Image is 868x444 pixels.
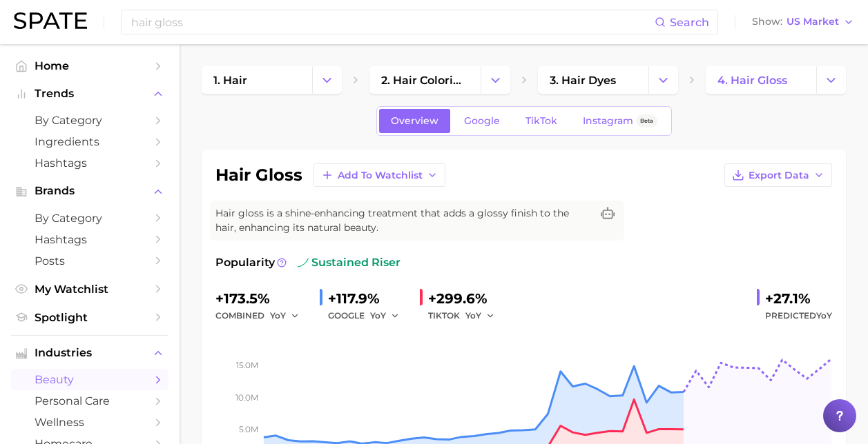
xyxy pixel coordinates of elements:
button: Change Category [648,66,678,94]
div: GOOGLE [328,307,409,324]
a: wellness [11,412,168,433]
span: Hair gloss is a shine-enhancing treatment that adds a glossy finish to the hair, enhancing its na... [215,206,591,235]
a: Spotlight [11,307,168,328]
span: Industries [35,347,145,359]
button: ShowUS Market [749,13,858,31]
span: personal care [35,394,145,407]
span: My Watchlist [35,283,145,296]
button: Brands [11,181,168,201]
span: Beta [640,115,653,127]
span: Brands [35,185,145,197]
a: InstagramBeta [571,109,669,133]
img: sustained riser [298,257,309,268]
div: +173.5% [215,287,309,310]
span: 2. hair coloring products [381,74,468,87]
span: Ingredients [35,135,145,148]
span: Hashtags [35,157,145,170]
div: combined [215,307,309,324]
button: Add to Watchlist [314,163,445,187]
a: Hashtags [11,152,168,174]
a: 3. hair dyes [538,66,648,94]
button: YoY [465,307,495,324]
span: wellness [35,416,145,429]
span: Instagram [583,115,633,127]
div: TIKTOK [428,307,504,324]
span: by Category [35,114,145,127]
button: YoY [270,307,300,324]
span: 3. hair dyes [550,74,616,87]
button: Industries [11,343,168,363]
span: Spotlight [35,311,145,324]
span: YoY [816,310,832,321]
span: beauty [35,373,145,386]
div: +299.6% [428,287,504,310]
a: personal care [11,390,168,412]
div: +27.1% [765,287,832,310]
span: Popularity [215,254,275,271]
a: Posts [11,250,168,272]
button: Change Category [312,66,342,94]
span: Hashtags [35,233,145,246]
a: Home [11,55,168,77]
button: Change Category [481,66,510,94]
a: 4. hair gloss [706,66,816,94]
a: Ingredients [11,131,168,152]
span: Add to Watchlist [338,170,423,181]
input: Search here for a brand, industry, or ingredient [130,10,655,34]
a: My Watchlist [11,279,168,300]
a: beauty [11,369,168,390]
span: TikTok [525,115,557,127]
span: by Category [35,212,145,225]
a: 2. hair coloring products [369,66,480,94]
span: Predicted [765,307,832,324]
span: Trends [35,88,145,100]
a: 1. hair [202,66,312,94]
span: 1. hair [213,74,247,87]
span: US Market [787,18,839,26]
span: Overview [391,115,438,127]
span: Export Data [749,170,809,181]
span: Home [35,59,145,72]
span: YoY [465,310,481,321]
span: sustained riser [298,254,401,271]
div: +117.9% [328,287,409,310]
a: Hashtags [11,229,168,250]
h1: hair gloss [215,167,302,183]
span: Posts [35,254,145,268]
a: Overview [379,109,450,133]
button: Change Category [816,66,846,94]
span: YoY [270,310,286,321]
span: Google [464,115,500,127]
button: Export Data [724,163,832,187]
span: YoY [370,310,386,321]
a: by Category [11,110,168,131]
button: Trends [11,83,168,104]
span: Search [670,16,709,29]
a: Google [452,109,512,133]
button: YoY [370,307,400,324]
span: 4. hair gloss [717,74,787,87]
a: TikTok [514,109,569,133]
img: SPATE [14,12,87,29]
a: by Category [11,208,168,229]
span: Show [752,18,782,26]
